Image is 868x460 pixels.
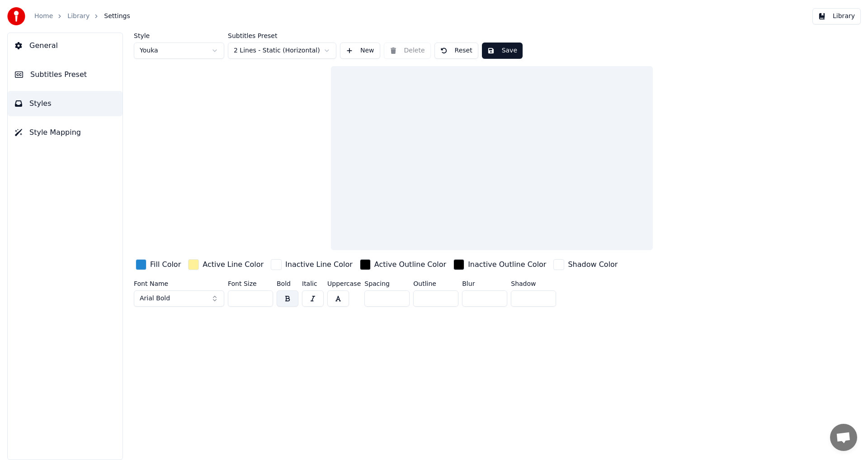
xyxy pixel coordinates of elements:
button: Subtitles Preset [8,62,123,87]
button: Inactive Outline Color [452,257,548,272]
label: Uppercase [327,280,361,287]
label: Outline [413,280,458,287]
span: Styles [29,98,52,109]
span: General [29,40,58,51]
img: youka [7,7,25,25]
div: Fill Color [150,259,181,270]
button: Active Line Color [186,257,265,272]
button: General [8,33,123,58]
span: Arial Bold [140,294,170,303]
div: Inactive Outline Color [468,259,546,270]
nav: breadcrumb [34,12,130,21]
a: Library [67,12,90,21]
button: Styles [8,91,123,116]
span: Subtitles Preset [30,69,87,80]
button: Reset [434,43,478,59]
button: Style Mapping [8,120,123,145]
button: Inactive Line Color [269,257,354,272]
button: Save [482,43,523,59]
span: Settings [104,12,130,21]
button: Active Outline Color [358,257,448,272]
a: Home [34,12,53,21]
label: Bold [277,280,298,287]
label: Subtitles Preset [228,33,336,39]
label: Font Size [228,280,273,287]
button: New [340,43,380,59]
div: Active Outline Color [374,259,446,270]
label: Blur [462,280,507,287]
a: Open chat [830,424,857,451]
label: Shadow [511,280,556,287]
button: Fill Color [134,257,183,272]
div: Active Line Color [203,259,264,270]
button: Shadow Color [552,257,619,272]
button: Library [812,8,861,24]
span: Style Mapping [29,127,81,138]
label: Spacing [364,280,410,287]
label: Font Name [134,280,224,287]
label: Style [134,33,224,39]
div: Inactive Line Color [285,259,353,270]
label: Italic [302,280,324,287]
div: Shadow Color [568,259,618,270]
